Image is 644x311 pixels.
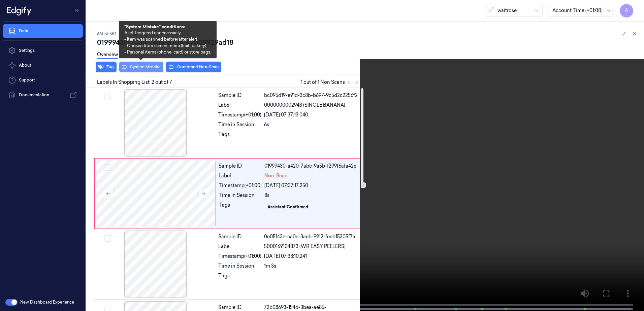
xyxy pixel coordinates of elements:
[219,182,262,189] div: Timestamp (+01:00)
[3,59,83,72] button: About
[96,62,117,72] button: Tag
[219,172,262,179] div: Label
[3,44,83,57] a: Settings
[219,163,262,170] div: Sample ID
[97,51,118,59] a: Overview
[3,73,83,87] a: Support
[620,4,633,18] button: A
[219,202,262,212] div: Tags
[218,102,261,109] div: Label
[218,263,261,270] div: Time in Session
[3,88,83,102] a: Documentation
[264,233,360,240] div: 0e05143e-ca0c-3aeb-9912-fceb15305f7a
[97,31,116,37] span: 681 of 682
[218,121,261,128] div: Time in Session
[264,182,359,189] div: [DATE] 07:37:17.250
[97,38,639,47] div: 01999430-7038-7485-b704-42009929ad18
[264,163,359,170] div: 01999430-a420-7abc-9a5b-f299f6afa42e
[97,79,172,86] span: Labels In Shopping List: 2 out of 7
[219,192,262,199] div: Time in Session
[104,235,111,242] button: Select row
[3,24,83,38] a: Data
[264,192,359,199] div: 8s
[264,263,360,270] div: 1m 3s
[264,111,360,118] div: [DATE] 07:37:13.040
[72,5,83,16] button: Toggle Navigation
[218,233,261,240] div: Sample ID
[301,78,361,86] span: 1 out of 1 Non Scans
[218,243,261,250] div: Label
[267,204,308,210] div: Assistant Confirmed
[104,94,111,100] button: Select row
[218,272,261,283] div: Tags
[119,62,163,72] button: System Mistake
[218,111,261,118] div: Timestamp (+01:00)
[218,92,261,99] div: Sample ID
[218,253,261,260] div: Timestamp (+01:00)
[264,102,345,109] span: 0000000002943 (SINGLE BANANA)
[264,243,346,250] span: 5000169104873 (WR EASY PEELERS)
[264,172,288,179] span: Non-Scan
[264,92,360,99] div: bc095d19-e91d-3c8b-b697-9c5d2c2256f2
[105,164,111,171] button: Select row
[264,253,360,260] div: [DATE] 07:38:10.241
[166,62,221,72] button: Confirmed Non-Scan
[264,121,360,128] div: 6s
[218,131,261,142] div: Tags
